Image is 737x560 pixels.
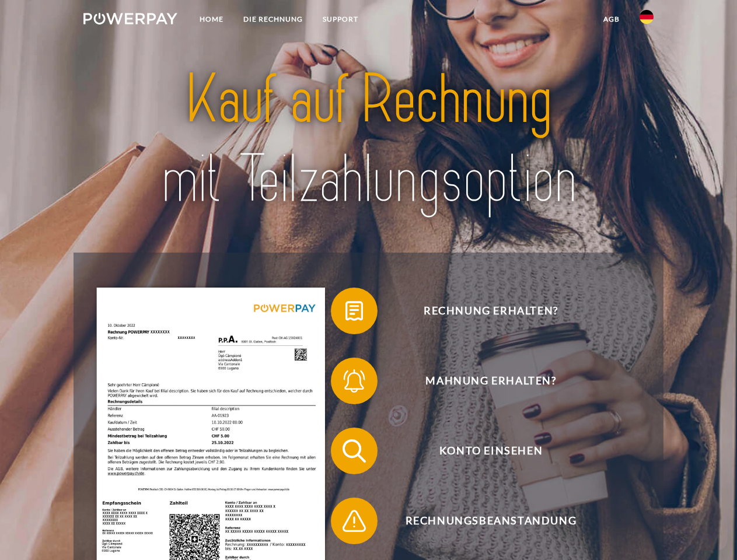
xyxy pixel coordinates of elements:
span: Rechnung erhalten? [348,288,634,334]
a: agb [593,9,630,30]
span: Rechnungsbeanstandung [348,498,634,544]
span: Konto einsehen [348,428,634,474]
button: Rechnung erhalten? [331,288,634,334]
a: DIE RECHNUNG [233,9,313,30]
img: qb_bell.svg [340,366,369,395]
span: Mahnung erhalten? [348,358,634,404]
button: Konto einsehen [331,428,634,474]
img: title-powerpay_de.svg [111,56,626,223]
img: de [640,10,654,24]
a: SUPPORT [313,9,368,30]
button: Rechnungsbeanstandung [331,498,634,544]
img: qb_bill.svg [340,296,369,325]
img: logo-powerpay-white.svg [83,13,177,24]
iframe: Schaltfläche zum Öffnen des Messaging-Fensters [690,513,728,551]
img: qb_warning.svg [340,506,369,535]
button: Mahnung erhalten? [331,358,634,404]
img: qb_search.svg [340,436,369,466]
a: Home [190,9,233,30]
